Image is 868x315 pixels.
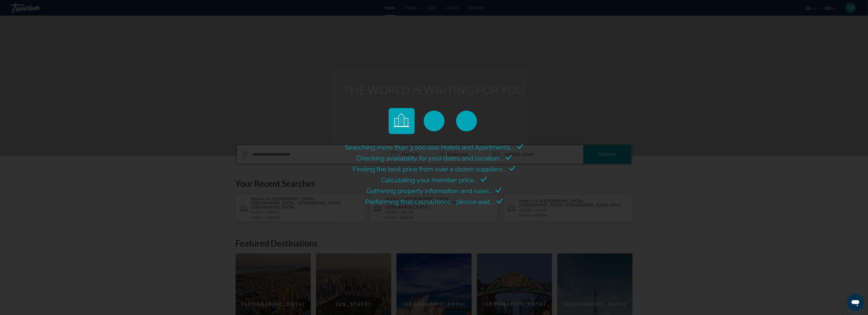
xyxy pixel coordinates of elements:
[366,187,493,195] span: Gathering property information and rules...
[365,198,494,206] span: Performing final calculations... please wait...
[345,143,514,151] span: Searching more than 3,000,000 Hotels and Apartments...
[356,154,503,162] span: Checking availability for your dates and location...
[381,176,478,184] span: Calculating your member price...
[353,165,507,173] span: Finding the best price from over a dozen suppliers...
[847,294,864,311] iframe: Button to launch messaging window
